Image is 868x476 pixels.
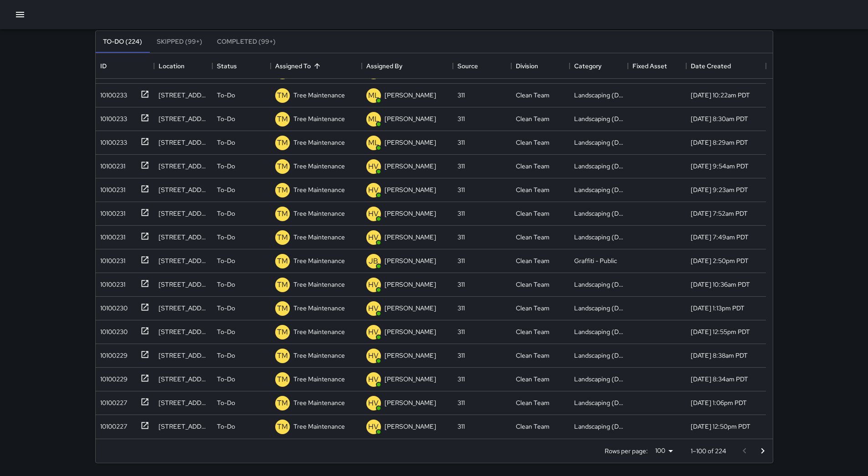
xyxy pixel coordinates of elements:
[691,375,748,384] div: 7/22/2025, 8:34am PDT
[212,53,271,79] div: Status
[366,53,402,79] div: Assigned By
[293,91,345,100] p: Tree Maintenance
[516,138,550,147] div: Clean Team
[691,280,750,289] div: 7/24/2025, 10:36am PDT
[516,280,550,289] div: Clean Team
[632,53,667,79] div: Fixed Asset
[217,422,235,431] p: To-Do
[574,91,623,100] div: Landscaping (DG & Weeds)
[574,162,623,171] div: Landscaping (DG & Weeds)
[516,233,550,242] div: Clean Team
[516,327,550,336] div: Clean Team
[368,350,379,361] p: HV
[217,375,235,384] p: To-Do
[368,90,379,101] p: ML
[574,327,623,336] div: Landscaping (DG & Weeds)
[368,374,379,385] p: HV
[368,398,379,409] p: HV
[368,232,379,243] p: HV
[691,185,748,194] div: 7/25/2025, 9:23am PDT
[453,53,511,79] div: Source
[271,53,362,79] div: Assigned To
[293,304,345,313] p: Tree Maintenance
[574,114,623,123] div: Landscaping (DG & Weeds)
[159,233,208,242] div: 1301 Mission Street
[516,114,550,123] div: Clean Team
[293,375,345,384] p: Tree Maintenance
[97,418,127,431] div: 10100227
[574,280,623,289] div: Landscaping (DG & Weeds)
[159,138,208,147] div: 531 Jessie Street
[293,209,345,218] p: Tree Maintenance
[516,256,550,265] div: Clean Team
[159,114,208,123] div: 531 Jessie Street
[691,114,748,123] div: 7/28/2025, 8:30am PDT
[691,162,749,171] div: 7/25/2025, 9:54am PDT
[97,395,127,407] div: 10100227
[159,351,208,360] div: 1345 Mission Street
[277,114,288,125] p: TM
[511,53,570,79] div: Division
[97,182,125,194] div: 10100231
[385,375,436,384] p: [PERSON_NAME]
[159,91,208,100] div: 442 Tehama Street
[217,209,235,218] p: To-Do
[691,53,731,79] div: Date Created
[369,256,378,267] p: JB
[277,90,288,101] p: TM
[159,185,208,194] div: 1026 Mission Street
[574,53,601,79] div: Category
[96,53,154,79] div: ID
[217,398,235,407] p: To-Do
[293,185,345,194] p: Tree Maintenance
[368,279,379,290] p: HV
[457,162,465,171] div: 311
[97,371,128,384] div: 10100229
[277,421,288,432] p: TM
[217,53,237,79] div: Status
[457,304,465,313] div: 311
[385,327,436,336] p: [PERSON_NAME]
[97,253,125,265] div: 10100231
[385,398,436,407] p: [PERSON_NAME]
[691,256,749,265] div: 7/24/2025, 2:50pm PDT
[293,138,345,147] p: Tree Maintenance
[217,233,235,242] p: To-Do
[159,53,185,79] div: Location
[217,185,235,194] p: To-Do
[149,31,210,53] button: Skipped (99+)
[570,53,628,79] div: Category
[159,209,208,218] div: 1321 Mission Street
[97,347,128,360] div: 10100229
[96,31,149,53] button: To-Do (224)
[385,422,436,431] p: [PERSON_NAME]
[385,256,436,265] p: [PERSON_NAME]
[217,162,235,171] p: To-Do
[277,208,288,219] p: TM
[97,229,125,242] div: 10100231
[457,53,478,79] div: Source
[159,280,208,289] div: 1035 Mission Street
[574,138,623,147] div: Landscaping (DG & Weeds)
[691,351,748,360] div: 7/22/2025, 8:38am PDT
[293,351,345,360] p: Tree Maintenance
[457,185,465,194] div: 311
[97,111,127,123] div: 10100233
[574,256,617,265] div: Graffiti - Public
[457,422,465,431] div: 311
[277,232,288,243] p: TM
[159,256,208,265] div: 1398 Mission Street
[457,375,465,384] div: 311
[159,162,208,171] div: 448 Tehama Street
[100,53,107,79] div: ID
[691,422,750,431] div: 7/18/2025, 12:50pm PDT
[457,114,465,123] div: 311
[457,91,465,100] div: 311
[385,351,436,360] p: [PERSON_NAME]
[574,209,623,218] div: Landscaping (DG & Weeds)
[277,161,288,172] p: TM
[97,300,128,313] div: 10100230
[516,398,550,407] div: Clean Team
[368,114,379,125] p: ML
[754,442,772,460] button: Go to next page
